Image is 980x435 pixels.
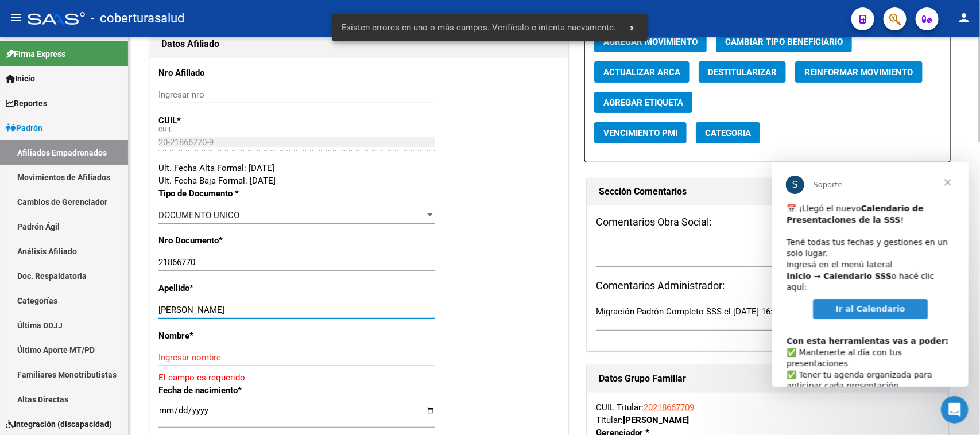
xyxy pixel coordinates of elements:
button: x [621,17,643,38]
h1: Datos Afiliado [161,35,556,53]
span: - coberturasalud [91,6,184,31]
button: Vencimiento PMI [594,122,687,143]
a: 20218667709 [644,402,694,413]
span: Cambiar Tipo Beneficiario [725,37,843,47]
iframe: Intercom live chat [941,396,969,424]
p: El campo es requerido [158,371,559,384]
div: Ult. Fecha Alta Formal: [DATE] [158,162,559,174]
span: Agregar Etiqueta [603,98,683,108]
h1: Datos Grupo Familiar [599,370,937,388]
span: Reportes [6,97,47,110]
p: Tipo de Documento * [158,187,278,200]
div: ​✅ Mantenerte al día con tus presentaciones ✅ Tener tu agenda organizada para anticipar cada pres... [14,162,182,309]
button: Categoria [696,122,760,143]
span: Existen errores en uno o más campos. Verifícalo e intenta nuevamente. [342,22,616,33]
mat-icon: person [957,11,971,25]
p: Fecha de nacimiento [158,384,278,397]
div: Ult. Fecha Baja Formal: [DATE] [158,174,559,187]
div: CUIL Titular: Titular: [596,401,940,426]
span: Vencimiento PMI [603,128,677,138]
b: Con esta herramientas vas a poder: [14,174,176,184]
p: Nombre [158,329,278,342]
mat-icon: menu [9,11,23,25]
h1: Sección Comentarios [599,182,937,201]
button: Destitularizar [699,61,786,83]
span: Padrón [6,122,42,134]
span: Integración (discapacidad) [6,418,112,430]
span: Firma Express [6,48,65,60]
p: CUIL [158,114,278,127]
p: Apellido [158,282,278,294]
h3: Comentarios Obra Social: [596,214,940,230]
iframe: Intercom live chat mensaje [772,162,969,387]
span: Categoria [705,128,751,138]
span: Reinformar Movimiento [804,67,913,77]
span: Inicio [6,72,35,85]
button: Reinformar Movimiento [795,61,923,83]
button: Actualizar ARCA [594,61,690,83]
span: Actualizar ARCA [603,67,680,77]
button: Agregar Etiqueta [594,92,692,113]
button: Cambiar Tipo Beneficiario [716,31,852,52]
span: x [630,22,634,33]
span: Destitularizar [708,67,777,77]
p: Nro Afiliado [158,67,278,79]
span: DOCUMENTO UNICO [158,210,239,220]
strong: [PERSON_NAME] [623,415,689,425]
p: Nro Documento [158,234,278,247]
h3: Comentarios Administrador: [596,278,940,294]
